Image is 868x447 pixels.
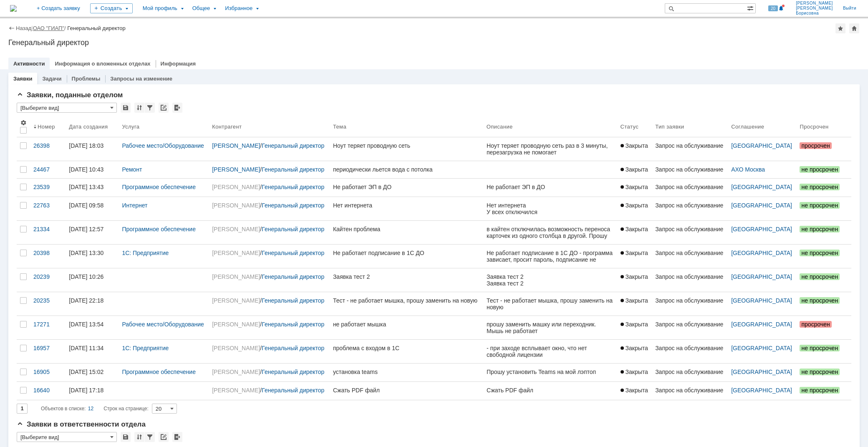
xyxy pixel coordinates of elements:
[835,23,845,33] div: Добавить в избранное
[652,245,728,268] a: Запрос на обслуживание
[333,369,480,375] div: установка teams
[122,142,204,149] a: Рабочее место/Оборудование
[330,268,483,292] a: Заявка тест 2
[66,197,119,220] a: [DATE] 09:58
[30,137,66,161] a: 26398
[66,161,119,178] a: [DATE] 10:43
[122,250,169,256] a: 1С: Предприятие
[800,369,840,375] span: не просрочен
[617,268,652,292] a: Закрыта
[487,124,513,130] div: Описание
[262,166,324,173] a: Генеральный директор
[731,142,792,149] a: [GEOGRAPHIC_DATA]
[800,345,840,351] span: не просрочен
[69,124,108,130] div: Дата создания
[262,202,324,209] a: Генеральный директор
[333,142,480,149] div: Ноут теряет проводную сеть
[333,297,480,304] div: Тест - не работает мышка, прошу заменить на новую
[652,292,728,316] a: Запрос на обслуживание
[212,184,326,190] div: /
[33,250,62,256] div: 20398
[30,340,66,363] a: 16957
[731,345,792,351] a: [GEOGRAPHIC_DATA]
[262,250,324,256] a: Генеральный директор
[330,137,483,161] a: Ноут теряет проводную сеть
[800,250,840,256] span: не просрочен
[33,166,62,173] div: 24467
[621,226,648,232] span: Закрыта
[655,387,724,394] div: Запрос на обслуживание
[330,221,483,244] a: Кайтен проблема
[333,387,480,394] div: Сжать PDF файл
[122,202,147,209] a: Интернет
[262,345,324,351] a: Генеральный директор
[13,61,45,67] a: Активности
[796,292,845,316] a: не просрочен
[652,340,728,363] a: Запрос на обслуживание
[652,364,728,381] a: Запрос на обслуживание
[69,345,103,351] div: [DATE] 11:34
[212,321,260,328] a: [PERSON_NAME]
[66,382,119,400] a: [DATE] 17:18
[652,116,728,137] th: Тип заявки
[145,432,155,442] div: Фильтрация...
[212,321,326,328] div: /
[66,340,119,363] a: [DATE] 11:34
[655,345,724,351] div: Запрос на обслуживание
[330,161,483,178] a: периодически льется вода с потолка
[621,321,648,328] span: Закрыта
[652,221,728,244] a: Запрос на обслуживание
[796,382,845,400] a: не просрочен
[212,387,326,394] div: /
[134,103,144,113] div: Сортировка...
[31,25,33,31] div: |
[212,166,326,173] div: /
[122,226,196,232] a: Программное обеспечение
[800,321,831,328] span: просрочен
[262,226,324,232] a: Генеральный директор
[212,142,260,149] a: [PERSON_NAME]
[731,124,764,130] div: Соглашение
[333,345,480,351] div: проблема с входом в 1С
[262,273,324,280] a: Генеральный директор
[796,1,833,6] span: [PERSON_NAME]
[621,124,638,130] div: Статус
[212,369,260,375] a: [PERSON_NAME]
[212,297,260,304] a: [PERSON_NAME]
[796,161,845,178] a: не просрочен
[796,245,845,268] a: не просрочен
[330,245,483,268] a: Не работает подписание в 1С ДО
[30,221,66,244] a: 21334
[652,382,728,400] a: Запрос на обслуживание
[66,137,119,161] a: [DATE] 18:03
[69,166,103,173] div: [DATE] 10:43
[30,245,66,268] a: 20398
[617,161,652,178] a: Закрыта
[731,184,792,190] a: [GEOGRAPHIC_DATA]
[212,202,326,209] div: /
[655,184,724,190] div: Запрос на обслуживание
[16,25,31,31] a: Назад
[122,321,204,328] a: Рабочее место/Оборудование
[66,116,119,137] th: Дата создания
[212,273,260,280] a: [PERSON_NAME]
[161,61,196,67] a: Информация
[212,273,326,280] div: /
[69,142,103,149] div: [DATE] 18:03
[330,197,483,220] a: Нет интернета
[796,221,845,244] a: не просрочен
[69,250,103,256] div: [DATE] 13:30
[262,387,324,394] a: Генеральный директор
[262,297,324,304] a: Генеральный директор
[262,142,324,149] a: Генеральный директор
[796,197,845,220] a: не просрочен
[212,226,260,232] a: [PERSON_NAME]
[66,364,119,381] a: [DATE] 15:02
[8,38,860,47] div: Генеральный директор
[768,5,778,11] span: 20
[655,142,724,149] div: Запрос на обслуживание
[33,184,62,190] div: 23539
[13,76,32,82] a: Заявки
[38,124,55,130] div: Номер
[655,321,724,328] div: Запрос на обслуживание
